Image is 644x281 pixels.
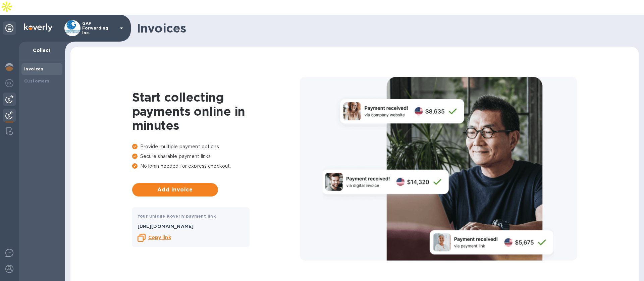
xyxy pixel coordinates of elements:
[82,21,116,35] p: GAP Forwarding Inc.
[137,21,633,35] h1: Invoices
[24,47,60,54] p: Collect
[24,23,52,32] img: Logo
[24,66,43,71] b: Invoices
[138,186,213,194] span: Add invoice
[24,78,50,83] b: Customers
[132,153,300,160] p: Secure sharable payment links.
[132,143,300,150] p: Provide multiple payment options.
[138,214,216,219] b: Your unique Koverly payment link
[138,223,244,230] p: [URL][DOMAIN_NAME]
[132,163,300,170] p: No login needed for express checkout.
[5,79,13,87] img: Foreign exchange
[132,183,218,196] button: Add invoice
[132,90,300,132] h1: Start collecting payments online in minutes
[148,235,171,240] b: Copy link
[3,21,16,35] div: Unpin categories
